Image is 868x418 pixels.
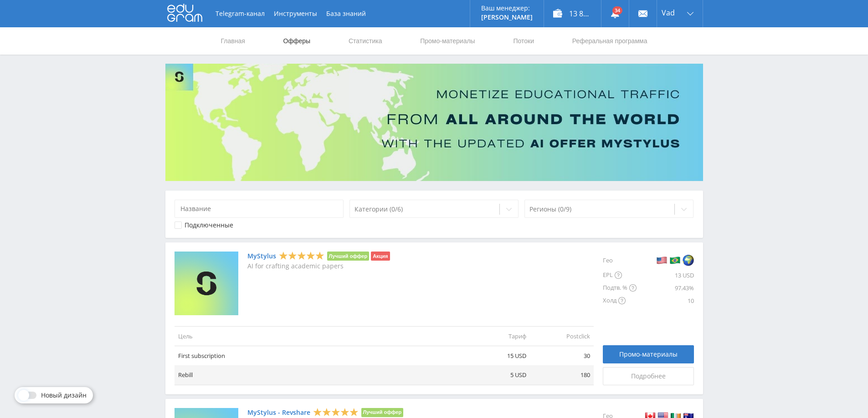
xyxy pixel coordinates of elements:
[327,252,370,261] li: Лучший оффер
[185,222,233,229] div: Подключенные
[619,351,678,358] span: Промо-материалы
[41,392,87,399] span: Новый дизайн
[603,294,637,307] div: Холд
[603,367,694,385] a: Подробнее
[637,294,694,307] div: 10
[247,252,276,260] a: MyStylus
[466,365,530,385] td: 5 USD
[247,262,390,270] p: AI for crafting academic papers
[279,251,324,261] div: 5 Stars
[282,27,312,55] a: Офферы
[175,200,344,218] input: Название
[419,27,476,55] a: Промо-материалы
[175,252,238,315] img: MyStylus
[530,346,594,366] td: 30
[361,408,404,417] li: Лучший оффер
[530,365,594,385] td: 180
[481,5,533,12] p: Ваш менеджер:
[603,345,694,363] a: Промо-материалы
[371,252,390,261] li: Акция
[466,346,530,366] td: 15 USD
[603,269,637,282] div: EPL
[175,365,466,385] td: Rebill
[175,326,466,346] td: Цель
[571,27,648,55] a: Реферальная программа
[481,14,533,21] p: [PERSON_NAME]
[662,9,675,16] span: Vad
[530,326,594,346] td: Postclick
[247,409,310,416] a: MyStylus - Revshare
[220,27,246,55] a: Главная
[637,269,694,282] div: 13 USD
[637,282,694,294] div: 97.43%
[348,27,383,55] a: Статистика
[175,346,466,366] td: First subscription
[603,282,637,294] div: Подтв. %
[631,373,666,380] span: Подробнее
[603,252,637,269] div: Гео
[512,27,535,55] a: Потоки
[165,64,703,181] img: Banner
[466,326,530,346] td: Тариф
[313,407,359,417] div: 5 Stars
